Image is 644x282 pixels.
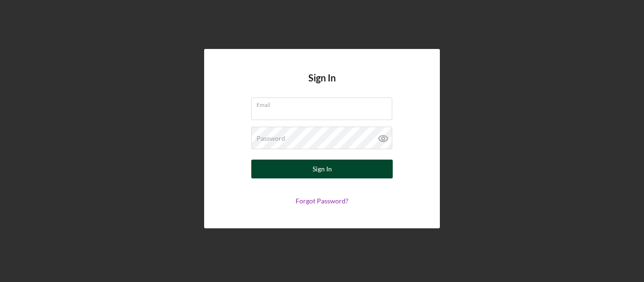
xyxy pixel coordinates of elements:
div: Sign In [313,160,332,178]
h4: Sign In [308,73,336,97]
label: Password [256,135,285,142]
label: Email [256,98,392,108]
button: Sign In [251,160,393,178]
a: Forgot Password? [296,197,348,205]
